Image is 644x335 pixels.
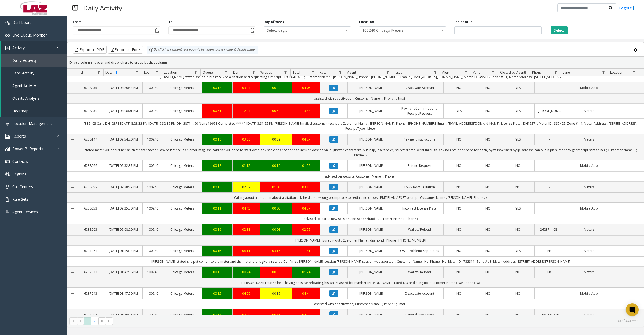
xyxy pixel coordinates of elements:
[67,86,78,90] a: Collapse Details
[478,248,499,253] a: NO
[5,134,10,139] img: 'icon'
[568,137,610,142] a: Meters
[107,206,139,211] a: [DATE] 02:25:50 PM
[236,137,257,142] a: 03:30
[264,108,289,113] a: 00:50
[1,41,67,54] a: Activity
[264,269,289,275] a: 00:50
[5,33,10,38] img: 'icon'
[166,248,198,253] a: Chicago Meters
[5,185,10,189] img: 'icon'
[515,270,521,274] span: NO
[485,137,491,142] span: NO
[12,45,25,50] span: Activity
[399,185,440,190] a: Tow / Boot / Citation
[336,69,344,76] a: Rec. Filter Menu
[351,206,392,211] a: [PERSON_NAME]
[296,248,317,253] a: 11:41
[72,1,78,15] img: pageIcon
[67,138,78,142] a: Collapse Details
[296,163,317,168] div: 01:52
[236,108,257,113] a: 12:07
[205,227,229,232] div: 00:16
[485,291,491,296] span: NO
[107,85,139,90] a: [DATE] 03:20:43 PM
[351,85,392,90] a: [PERSON_NAME]
[166,108,198,113] a: Chicago Meters
[5,122,10,126] img: 'icon'
[78,145,644,160] td: stated meter will not let her finish the transaction. asked if there is an error msg, she said sh...
[236,269,257,275] a: 00:24
[505,269,531,275] a: NO
[5,172,10,176] img: 'icon'
[633,5,637,11] img: logout
[205,206,229,211] div: 00:11
[81,206,101,211] a: 6238053
[538,227,562,232] a: 2623741081
[107,185,139,190] a: [DATE] 02:28:27 PM
[485,109,491,113] span: NO
[399,248,440,253] a: CWT Problem::Kept Coins
[192,69,199,76] a: Location Filter Menu
[154,27,160,34] span: Toggle popup
[399,163,440,168] a: Refund Request
[538,269,562,275] a: Na
[12,96,39,101] span: Quality Analysis
[485,270,491,274] span: NO
[478,269,499,275] a: NO
[296,108,317,113] a: 13:48
[478,227,499,232] a: NO
[205,108,229,113] a: 00:51
[447,108,471,113] a: YES
[67,164,78,168] a: Collapse Details
[351,269,392,275] a: [PERSON_NAME]
[166,269,198,275] a: Chicago Meters
[485,85,491,90] span: NO
[236,206,257,211] a: 04:43
[205,291,229,296] a: 00:12
[264,185,289,190] a: 01:00
[600,69,607,76] a: Lane Filter Menu
[264,227,289,232] div: 00:08
[1,79,67,92] a: Agent Activity
[78,257,644,266] td: [PERSON_NAME] stated she put coins into the meter and the meter didnt give a receipt. Confimed [P...
[264,248,289,253] a: 03:15
[12,108,28,113] span: Heatmap
[236,227,257,232] div: 02:31
[489,69,497,76] a: Vend Filter Menu
[146,227,159,232] a: 100240
[78,278,644,288] td: [PERSON_NAME] stated he is having an issue reloading his wallet asked for number [PERSON_NAME] st...
[205,85,229,90] a: 00:18
[454,20,473,24] label: Incident Id
[264,206,289,211] a: 00:03
[107,312,139,317] a: [DATE] 01:36:25 PM
[67,291,78,296] a: Collapse Details
[146,291,159,296] a: 100240
[146,163,159,168] a: 100240
[538,137,562,142] a: -
[515,248,521,253] span: YES
[505,291,531,296] a: NO
[1,54,67,67] a: Daily Activity
[296,227,317,232] div: 02:55
[146,269,159,275] a: 100240
[568,85,610,90] a: Mobile App
[107,137,139,142] a: [DATE] 02:54:20 PM
[5,197,10,202] img: 'icon'
[73,46,107,54] button: Export to PDF
[568,206,610,211] a: Mobile App
[296,85,317,90] a: 04:05
[107,227,139,232] a: [DATE] 02:08:20 PM
[505,185,531,190] a: NO
[236,163,257,168] div: 01:15
[12,33,47,38] span: Live Queue Monitor
[205,269,229,275] a: 00:10
[309,69,317,76] a: Total Filter Menu
[81,108,101,113] a: 6238230
[1,105,67,117] a: Heatmap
